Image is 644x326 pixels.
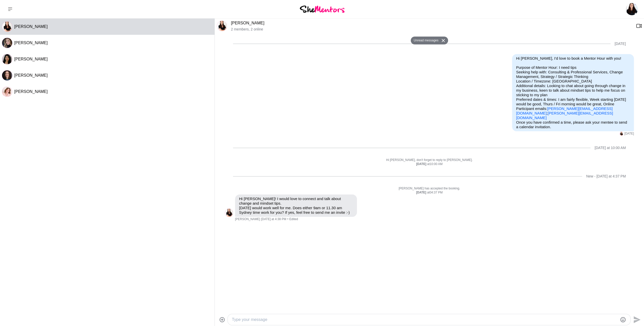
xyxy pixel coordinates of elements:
a: [PERSON_NAME] [231,21,265,25]
span: [PERSON_NAME] [14,73,48,77]
strong: [DATE] [416,191,427,194]
img: J [2,70,12,80]
span: Edited [287,217,298,221]
div: [DATE] [615,42,626,46]
div: [DATE] at 10:00 AM [595,146,626,150]
img: She Mentors Logo [300,6,344,12]
img: R [2,54,12,64]
p: Hi [PERSON_NAME], don't forget to reply to [PERSON_NAME]. [225,158,634,162]
img: F [2,38,12,48]
textarea: Type your message [232,317,617,323]
button: Send [631,314,642,325]
button: Emoji picker [620,317,626,323]
img: Natalie Kidcaff [626,3,638,15]
img: C [217,21,227,31]
span: [PERSON_NAME] [14,57,48,61]
p: 2 members , 2 online [231,27,632,31]
img: C [619,132,623,136]
div: Catherine Poffe [225,209,233,217]
div: Catherine Poffe [217,21,227,31]
a: [PERSON_NAME][EMAIL_ADDRESS][DOMAIN_NAME] [516,106,613,115]
p: Purpose of Mentor Hour: I need tips Seeking help with: Consulting & Professional Services, Change... [516,65,630,120]
span: [PERSON_NAME] [14,24,48,29]
img: A [2,87,12,97]
span: [PERSON_NAME] [14,41,48,45]
img: C [225,209,233,217]
div: Catherine Poffe [2,22,12,32]
div: Fiona Wood [2,38,12,48]
p: Hi [PERSON_NAME], I'd love to book a Mentor Hour with you! [516,56,630,61]
div: Ruojing Liu [2,54,12,64]
img: C [2,22,12,32]
div: Amanda Greenman [2,87,12,97]
div: New - [DATE] at 4:37 PM [586,174,626,178]
div: at 10:00 AM [225,162,634,166]
time: 2025-09-04T21:36:10.318Z [624,132,634,136]
p: [PERSON_NAME] has accepted the booking. [225,187,634,191]
button: Unread messages [411,37,440,45]
div: Catherine Poffe [619,132,623,136]
span: [PERSON_NAME] [235,217,260,221]
time: 2025-09-12T06:38:21.557Z [261,217,286,221]
p: Hi [PERSON_NAME]! I would love to connect and talk about change and mindset tips. [DATE] would wo... [239,197,353,215]
div: Julia Ridout [2,70,12,80]
a: [PERSON_NAME][EMAIL_ADDRESS][DOMAIN_NAME] [516,111,613,120]
p: Once you have confirmed a time, please ask your mentee to send a calendar invitation. [516,120,630,129]
div: at 04:37 PM [225,191,634,195]
strong: [DATE] [416,162,427,166]
span: [PERSON_NAME] [14,89,48,94]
